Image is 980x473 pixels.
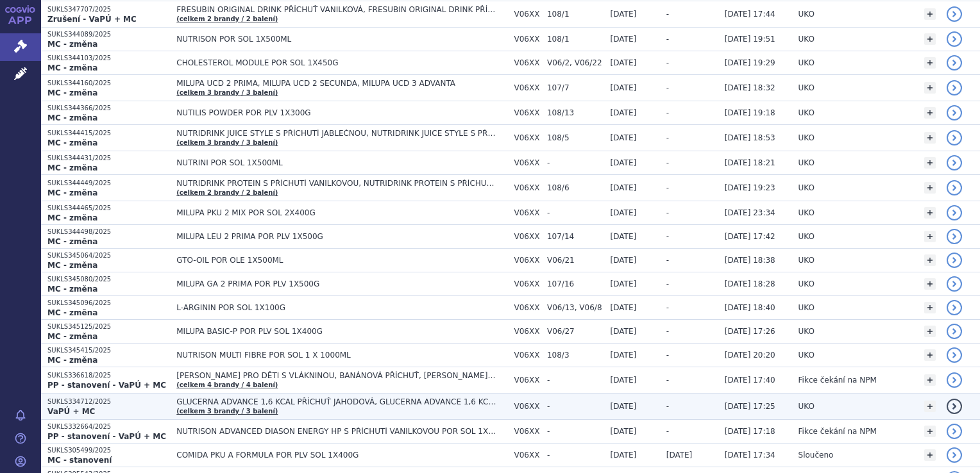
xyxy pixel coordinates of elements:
span: V06XX [514,279,541,288]
span: [DATE] 18:21 [725,158,775,167]
span: [DATE] [611,451,637,460]
a: + [924,182,936,194]
span: - [547,402,604,411]
strong: MC - změna [47,332,97,341]
span: [DATE] 18:53 [725,133,775,142]
span: V06XX [514,303,541,312]
span: GTO-OIL POR OLE 1X500ML [176,256,497,265]
p: SUKLS334712/2025 [47,397,170,406]
span: - [547,451,604,460]
p: SUKLS347707/2025 [47,5,170,14]
span: MILUPA PKU 2 MIX POR SOL 2X400G [176,208,497,217]
a: (celkem 3 brandy / 3 balení) [176,89,278,96]
span: [DATE] [611,303,637,312]
span: NUTRIDRINK JUICE STYLE S PŘÍCHUTÍ JABLEČNOU, NUTRIDRINK JUICE STYLE S PŘÍCHUTÍ JAHODOVOU, NUTRIDR... [176,129,497,138]
a: + [924,207,936,219]
span: 108/1 [547,35,604,44]
span: - [666,35,669,44]
a: detail [947,424,962,439]
span: V06XX [514,351,541,360]
span: [DATE] 19:18 [725,108,775,117]
span: V06XX [514,376,541,385]
p: SUKLS332664/2025 [47,422,170,431]
span: V06/13, V06/8 [547,303,604,312]
a: detail [947,372,962,388]
a: detail [947,276,962,292]
span: [DATE] [611,58,637,67]
strong: MC - změna [47,261,97,270]
span: - [666,208,669,217]
a: + [924,254,936,266]
a: + [924,302,936,313]
a: detail [947,31,962,47]
a: + [924,449,936,461]
span: - [666,133,669,142]
strong: Zrušení - VaPÚ + MC [47,15,137,24]
span: [DATE] 17:44 [725,10,775,19]
p: SUKLS336618/2025 [47,371,170,380]
span: [DATE] [611,108,637,117]
p: SUKLS305499/2025 [47,446,170,455]
span: NUTRISON MULTI FIBRE POR SOL 1 X 1000ML [176,351,497,360]
span: L-ARGININ POR SOL 1X100G [176,303,497,312]
strong: MC - změna [47,356,97,365]
span: V06XX [514,58,541,67]
span: V06XX [514,232,541,241]
span: V06XX [514,327,541,336]
span: MILUPA UCD 2 PRIMA, MILUPA UCD 2 SECUNDA, MILUPA UCD 3 ADVANTA [176,79,497,88]
span: V06XX [514,402,541,411]
span: [DATE] 18:28 [725,279,775,288]
a: detail [947,155,962,170]
p: SUKLS344366/2025 [47,104,170,113]
p: SUKLS344465/2025 [47,204,170,213]
a: + [924,278,936,290]
span: [DATE] [611,158,637,167]
a: detail [947,399,962,414]
span: - [666,402,669,411]
span: [DATE] [611,351,637,360]
strong: MC - změna [47,285,97,294]
a: (celkem 2 brandy / 2 balení) [176,15,278,22]
a: + [924,349,936,361]
a: + [924,231,936,242]
strong: MC - změna [47,213,97,222]
a: (celkem 2 brandy / 2 balení) [176,189,278,196]
strong: PP - stanovení - VaPÚ + MC [47,381,166,390]
span: UKO [798,351,815,360]
span: UKO [798,108,815,117]
span: - [666,351,669,360]
span: V06XX [514,158,541,167]
span: 107/14 [547,232,604,241]
a: detail [947,130,962,145]
span: [DATE] 19:23 [725,183,775,192]
p: SUKLS345125/2025 [47,322,170,331]
strong: MC - změna [47,188,97,197]
a: + [924,82,936,94]
span: [DATE] 19:29 [725,58,775,67]
span: [DATE] [611,327,637,336]
p: SUKLS344415/2025 [47,129,170,138]
span: V06XX [514,133,541,142]
p: SUKLS345096/2025 [47,299,170,308]
span: [DATE] [611,83,637,92]
span: - [666,58,669,67]
span: Sloučeno [798,451,834,460]
span: V06/21 [547,256,604,265]
a: detail [947,253,962,268]
span: - [666,427,669,436]
span: [DATE] [611,427,637,436]
span: [DATE] 19:51 [725,35,775,44]
span: - [666,327,669,336]
a: + [924,326,936,337]
a: detail [947,55,962,71]
span: FRESUBIN ORIGINAL DRINK PŘÍCHUŤ VANILKOVÁ, FRESUBIN ORIGINAL DRINK PŘÍCHUŤ ČOKOLÁDOVÁ [176,5,497,14]
span: GLUCERNA ADVANCE 1,6 KCAL PŘÍCHUŤ JAHODOVÁ, GLUCERNA ADVANCE 1,6 KCAL PŘÍCHUŤ KÁVOVÁ, GLUCERNA AD... [176,397,497,406]
span: UKO [798,35,815,44]
strong: MC - změna [47,163,97,172]
a: detail [947,205,962,220]
span: 107/7 [547,83,604,92]
span: - [666,108,669,117]
span: UKO [798,303,815,312]
span: [DATE] [611,232,637,241]
span: 108/3 [547,351,604,360]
